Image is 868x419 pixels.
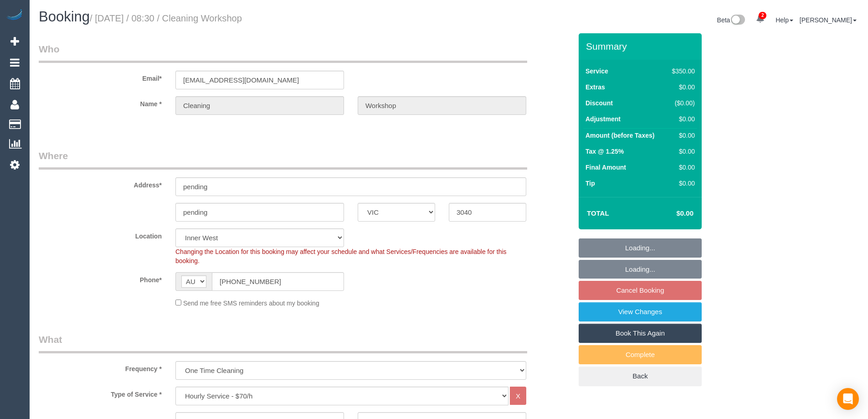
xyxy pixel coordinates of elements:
[32,177,169,190] label: Address*
[175,248,507,264] span: Changing the Location for this booking may affect your schedule and what Services/Frequencies are...
[800,16,857,24] a: [PERSON_NAME]
[32,272,169,285] label: Phone*
[579,324,702,343] a: Book This Again
[175,203,344,222] input: Suburb*
[39,9,90,25] span: Booking
[717,16,745,24] a: Beta
[32,96,169,109] label: Name *
[586,147,624,156] label: Tax @ 1.25%
[668,83,695,92] div: $0.00
[32,228,169,241] label: Location
[751,9,769,29] a: 2
[212,272,344,291] input: Phone*
[32,387,169,399] label: Type of Service *
[586,67,608,76] label: Service
[90,13,242,23] small: / [DATE] / 08:30 / Cleaning Workshop
[175,71,344,89] input: Email*
[586,114,621,124] label: Adjustment
[39,149,527,170] legend: Where
[175,96,344,115] input: First Name*
[183,300,319,307] span: Send me free SMS reminders about my booking
[668,179,695,188] div: $0.00
[32,361,169,373] label: Frequency *
[358,96,526,115] input: Last Name*
[649,210,693,217] h4: $0.00
[586,98,613,108] label: Discount
[32,71,169,83] label: Email*
[579,367,702,386] a: Back
[668,163,695,172] div: $0.00
[586,179,595,188] label: Tip
[668,67,695,76] div: $350.00
[449,203,526,222] input: Post Code*
[668,131,695,140] div: $0.00
[586,163,626,172] label: Final Amount
[730,15,745,26] img: New interface
[39,333,527,353] legend: What
[668,147,695,156] div: $0.00
[586,41,697,52] h3: Summary
[837,388,859,410] div: Open Intercom Messenger
[5,9,24,22] img: Automaid Logo
[668,114,695,124] div: $0.00
[579,302,702,321] a: View Changes
[776,16,793,24] a: Help
[586,131,654,140] label: Amount (before Taxes)
[668,98,695,108] div: ($0.00)
[39,42,527,63] legend: Who
[759,12,766,19] span: 2
[586,83,605,92] label: Extras
[587,209,609,217] strong: Total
